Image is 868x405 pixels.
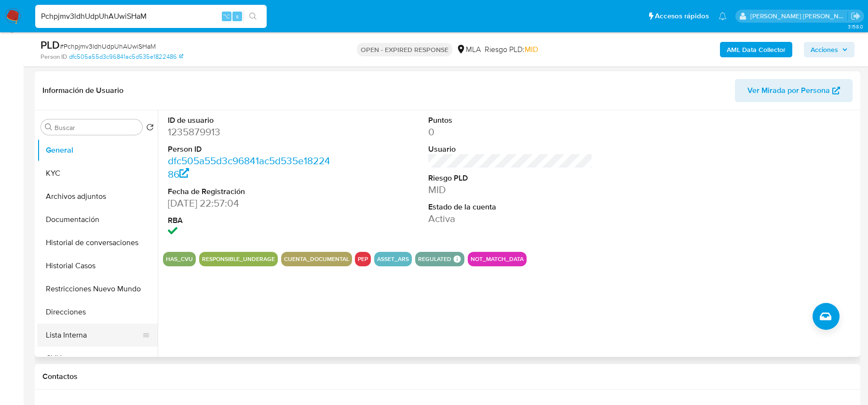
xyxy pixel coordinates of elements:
button: Historial Casos [37,254,158,277]
input: Buscar [54,123,138,132]
button: AML Data Collector [720,42,792,57]
button: Direcciones [37,300,158,324]
input: Buscar usuario o caso... [35,10,267,23]
dt: Person ID [168,144,332,155]
dt: Fecha de Registración [168,186,332,197]
button: Volver al orden por defecto [146,123,154,134]
dd: 1235879913 [168,125,332,139]
button: Restricciones Nuevo Mundo [37,277,158,300]
dd: MID [428,183,592,196]
p: magali.barcan@mercadolibre.com [750,12,848,21]
span: # Pchpjmv3ldhUdpUhAUwiSHaM [60,41,156,51]
dt: Estado de la cuenta [428,202,592,212]
span: 3.158.0 [848,23,863,30]
span: Accesos rápidos [655,11,709,21]
button: KYC [37,162,158,185]
button: Archivos adjuntos [37,185,158,208]
button: General [37,139,158,162]
h1: Información de Usuario [42,86,123,95]
dt: Riesgo PLD [428,173,592,183]
div: MLA [456,44,481,55]
b: AML Data Collector [727,42,786,57]
button: Historial de conversaciones [37,231,158,254]
h1: Contactos [42,372,853,381]
span: MID [525,44,538,55]
button: search-icon [243,10,263,23]
p: OPEN - EXPIRED RESPONSE [357,43,452,56]
span: Riesgo PLD: [485,44,538,55]
dd: Activa [428,212,592,225]
a: dfc505a55d3c96841ac5d535e1822486 [168,154,330,181]
dt: Usuario [428,144,592,155]
button: Ver Mirada por Persona [735,79,853,102]
span: ⌥ [223,12,230,21]
button: Lista Interna [37,324,150,347]
span: Ver Mirada por Persona [747,79,830,102]
dt: ID de usuario [168,115,332,126]
dd: 0 [428,125,592,139]
button: Buscar [45,123,53,131]
dt: Puntos [428,115,592,126]
span: Acciones [811,42,838,57]
dd: [DATE] 22:57:04 [168,196,332,210]
a: Notificaciones [719,12,727,20]
a: Salir [851,11,861,21]
span: s [236,12,239,21]
a: dfc505a55d3c96841ac5d535e1822486 [69,52,183,61]
b: Person ID [41,52,67,61]
b: PLD [41,37,60,52]
button: CVU [37,347,158,370]
button: Documentación [37,208,158,231]
button: Acciones [804,42,854,57]
dt: RBA [168,215,332,226]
